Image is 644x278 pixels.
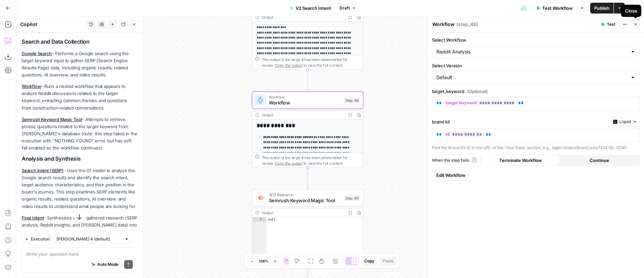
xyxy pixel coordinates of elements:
[262,210,344,215] div: Output
[22,214,137,264] p: - Synthesizes all the gathered research (SERP analysis, Reddit insights, and [PERSON_NAME] data) ...
[607,21,615,27] span: Test
[285,3,335,14] button: V2 Search Intent
[344,97,360,103] div: Step 48
[542,5,573,11] span: Test Workflow
[269,192,341,198] span: SEO Research
[337,4,359,13] button: Draft
[590,157,609,164] span: Continue
[97,261,118,268] span: Auto Mode
[56,236,121,242] input: Claude Sonnet 4 (default)
[296,5,331,11] span: V2 Search Intent
[257,194,264,202] img: 8a3tdog8tf0qdwwcclgyu02y995m
[625,7,637,14] div: Close
[275,63,302,68] span: Copy the output
[22,84,41,89] a: Workflow
[619,119,631,125] span: Liquid
[22,215,44,221] a: Final Intent
[275,161,302,165] span: Copy the output
[259,258,268,264] span: 106%
[432,37,640,43] label: Select Workflow
[262,14,344,20] div: Output
[383,258,394,264] span: Paste
[590,3,614,14] button: Publish
[432,145,640,151] div: Find the Brand Kit ID in the URL of the 'Your Data' section, e.g., /ogm-0/data/brand_kits/1234 (I...
[262,57,360,68] div: This output is too large & has been abbreviated for review. to view the full content.
[432,21,455,28] textarea: Workflow
[598,20,618,29] button: Test
[31,236,50,242] span: Execution
[436,48,627,55] input: Reddit Analysis
[432,88,640,95] label: target_keyword
[22,117,82,122] a: Semrush Keyword Magic Tool
[22,235,53,244] button: Execution
[432,157,477,163] a: When the step fails:
[22,168,64,173] a: Search Intent (SERP)
[22,167,137,210] p: - Uses the O1 model to analyze the Google search results and identify the search intent, target a...
[432,62,640,69] label: Select Version
[436,74,627,81] input: Default
[456,21,478,28] span: ( step_48 )
[344,195,360,201] div: Step 49
[364,258,374,264] span: Copy
[262,155,360,166] div: This output is too large & has been abbreviated for review. to view the full content.
[22,39,137,45] h2: Search and Data Collection
[252,189,363,265] div: SEO ResearchSemrush Keyword Magic ToolStep 49Outputnull
[467,88,488,95] span: (Optional)
[532,3,577,14] button: Test Workflow
[380,257,396,265] button: Paste
[269,99,341,106] span: Workflow
[610,117,640,126] button: Liquid
[340,5,350,11] span: Draft
[22,50,137,79] p: - Performs a Google search using the target keyword input to gather SERP (Search Engine Results P...
[594,5,609,11] span: Publish
[252,217,266,222] div: 1
[262,112,344,118] div: Output
[269,197,341,204] span: Semrush Keyword Magic Tool
[22,83,137,112] p: - Runs a nested workflow that appears to analyze Reddit discussions related to the target keyword...
[307,168,309,189] g: Edge from step_48 to step_49
[560,155,639,166] button: Continue
[432,118,607,125] label: brand kit
[432,170,470,181] a: Edit Workflow
[88,260,121,269] button: Auto Mode
[436,172,465,179] span: Edit Workflow
[362,257,377,265] button: Copy
[269,94,341,100] span: Workflow
[20,21,85,28] div: Copilot
[22,156,137,162] h2: Analysis and Synthesis
[499,157,542,164] span: Terminate Workflow
[307,70,309,91] g: Edge from step_2 to step_48
[22,51,52,56] a: Google Search
[22,116,137,152] p: - Attempts to retrieve phrase questions related to the target keyword from [PERSON_NAME]'s databa...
